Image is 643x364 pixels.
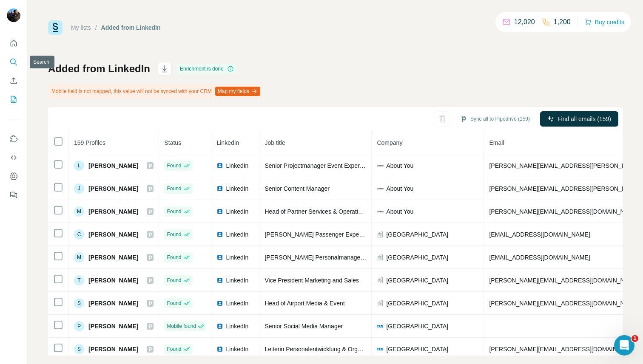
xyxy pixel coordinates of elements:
span: LinkedIn [226,184,248,193]
span: [GEOGRAPHIC_DATA] [386,345,448,353]
div: T [74,275,84,285]
span: About You [386,207,413,216]
span: Vice President Marketing and Sales [265,277,359,284]
span: LinkedIn [226,299,248,308]
p: 1,200 [554,17,571,27]
span: Found [167,277,181,284]
span: [PERSON_NAME] [88,184,138,193]
img: Avatar [7,8,20,22]
button: Find all emails (159) [540,111,618,127]
img: Surfe Logo [48,20,63,35]
span: [PERSON_NAME] Personalmanagement [265,254,373,261]
img: LinkedIn logo [216,231,223,238]
div: M [74,206,84,217]
span: [GEOGRAPHIC_DATA] [386,230,448,239]
button: Map my fields [215,87,260,96]
button: Enrich CSV [7,73,20,88]
img: LinkedIn logo [216,323,223,330]
div: S [74,298,84,308]
span: LinkedIn [226,161,248,170]
div: S [74,344,84,354]
div: Enrichment is done [177,64,236,74]
span: About You [386,184,413,193]
span: [PERSON_NAME] [88,276,138,285]
button: Use Surfe on LinkedIn [7,131,20,147]
span: Found [167,162,181,169]
span: LinkedIn [216,139,239,146]
div: P [74,321,84,331]
div: Mobile field is not mapped, this value will not be synced with your CRM [48,84,262,99]
span: [PERSON_NAME][EMAIL_ADDRESS][DOMAIN_NAME] [489,346,639,353]
span: [GEOGRAPHIC_DATA] [386,322,448,330]
span: Senior Projectmanager Event Experience [265,162,374,169]
img: LinkedIn logo [216,277,223,284]
span: [PERSON_NAME] [88,207,138,216]
span: LinkedIn [226,230,248,239]
span: [EMAIL_ADDRESS][DOMAIN_NAME] [489,231,590,238]
img: LinkedIn logo [216,300,223,307]
span: LinkedIn [226,207,248,216]
img: LinkedIn logo [216,208,223,215]
span: Found [167,185,181,192]
li: / [95,23,97,32]
span: LinkedIn [226,322,248,330]
span: 1 [632,335,638,342]
span: Senior Social Media Manager [265,323,343,330]
div: C [74,229,84,240]
button: Sync all to Pipedrive (159) [454,113,536,125]
img: LinkedIn logo [216,162,223,169]
img: LinkedIn logo [216,346,223,353]
button: Use Surfe API [7,150,20,165]
span: Find all emails (159) [558,115,611,123]
span: [PERSON_NAME][EMAIL_ADDRESS][DOMAIN_NAME] [489,208,639,215]
span: Found [167,254,181,261]
span: [GEOGRAPHIC_DATA] [386,253,448,262]
span: Head of Partner Services & Operations [265,208,367,215]
span: [PERSON_NAME] [88,230,138,239]
span: [EMAIL_ADDRESS][DOMAIN_NAME] [489,254,590,261]
div: M [74,252,84,262]
img: company-logo [377,162,384,169]
img: company-logo [377,346,384,353]
span: [PERSON_NAME][EMAIL_ADDRESS][DOMAIN_NAME] [489,277,639,284]
span: [PERSON_NAME] [88,161,138,170]
a: My lists [71,24,91,31]
button: Feedback [7,187,20,203]
div: L [74,161,84,171]
img: company-logo [377,323,384,330]
span: [PERSON_NAME] [88,345,138,353]
button: Buy credits [585,16,624,28]
button: Search [7,54,20,70]
span: Senior Content Manager [265,185,330,192]
p: 12,020 [514,17,535,27]
span: Found [167,231,181,238]
span: LinkedIn [226,276,248,285]
span: Found [167,299,181,307]
button: My lists [7,92,20,107]
span: Leiterin Personalentwicklung & Organisation [265,346,381,353]
h1: Added from LinkedIn [48,62,150,76]
button: Quick start [7,36,20,51]
img: company-logo [377,185,384,192]
span: Email [489,139,504,146]
div: J [74,183,84,194]
span: Job title [265,139,285,146]
span: Found [167,345,181,353]
span: [PERSON_NAME] [88,322,138,330]
img: LinkedIn logo [216,254,223,261]
span: [GEOGRAPHIC_DATA] [386,299,448,308]
img: company-logo [377,208,384,215]
span: Status [164,139,181,146]
span: Head of Airport Media & Event [265,300,344,307]
span: [PERSON_NAME] [88,299,138,308]
iframe: Intercom live chat [614,335,634,356]
span: Found [167,208,181,215]
img: LinkedIn logo [216,185,223,192]
div: Added from LinkedIn [101,23,161,32]
span: [PERSON_NAME] Passenger Experience [265,231,375,238]
span: About You [386,161,413,170]
button: Dashboard [7,169,20,184]
span: Company [377,139,402,146]
span: LinkedIn [226,345,248,353]
span: 159 Profiles [74,139,105,146]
